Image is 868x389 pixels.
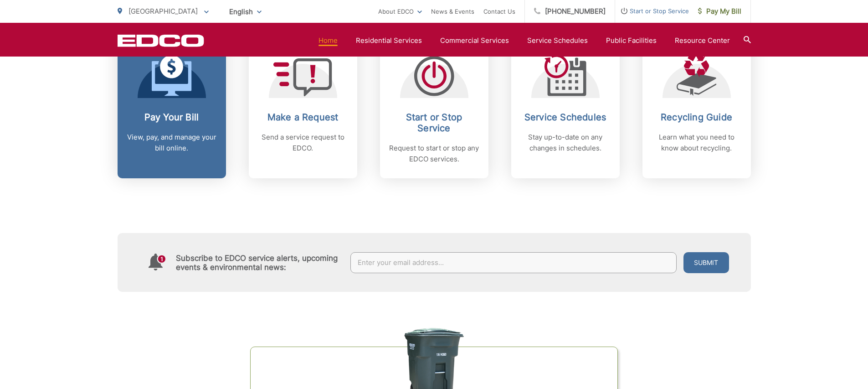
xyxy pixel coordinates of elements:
a: Pay Your Bill View, pay, and manage your bill online. [118,39,226,178]
a: About EDCO [378,6,422,17]
span: [GEOGRAPHIC_DATA] [128,7,198,16]
p: Send a service request to EDCO. [258,132,348,154]
a: Service Schedules Stay up-to-date on any changes in schedules. [511,39,620,178]
a: Recycling Guide Learn what you need to know about recycling. [642,39,751,178]
a: Public Facilities [606,35,657,46]
a: Service Schedules [527,35,588,46]
p: Stay up-to-date on any changes in schedules. [520,132,611,154]
a: EDCD logo. Return to the homepage. [118,34,204,47]
a: Home [318,35,338,46]
a: Resource Center [675,35,730,46]
button: Submit [683,252,729,273]
a: Commercial Services [440,35,509,46]
a: Residential Services [356,35,422,46]
h2: Service Schedules [520,112,611,123]
a: Contact Us [483,6,515,17]
p: Request to start or stop any EDCO services. [389,143,479,165]
a: News & Events [431,6,474,17]
h2: Start or Stop Service [389,112,479,134]
p: Learn what you need to know about recycling. [652,132,742,154]
span: English [222,4,268,20]
a: Make a Request Send a service request to EDCO. [249,39,357,178]
h2: Make a Request [258,112,348,123]
p: View, pay, and manage your bill online. [127,132,217,154]
span: Pay My Bill [698,6,741,17]
input: Enter your email address... [350,252,677,273]
h2: Pay Your Bill [127,112,217,123]
h2: Recycling Guide [652,112,742,123]
h4: Subscribe to EDCO service alerts, upcoming events & environmental news: [176,254,342,272]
